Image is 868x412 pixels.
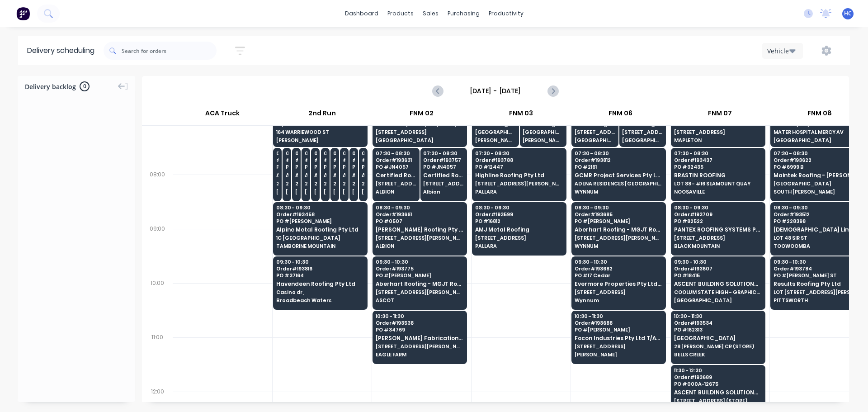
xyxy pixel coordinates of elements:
span: 29 CORYMBIA PL (STORE) [352,181,355,186]
span: PO # JN4057 [423,164,463,170]
span: Apollo Home Improvement (QLD) Pty Ltd [333,172,336,178]
span: ALBION [376,189,416,194]
span: [PERSON_NAME] [276,189,279,194]
div: 11:00 [142,332,173,386]
span: # 193277 [333,157,336,163]
span: [GEOGRAPHIC_DATA] [774,181,861,186]
span: [PERSON_NAME] [575,352,662,357]
span: [STREET_ADDRESS][PERSON_NAME] [423,181,463,186]
span: Apollo Home Improvement (QLD) Pty Ltd [295,172,298,178]
span: Apollo Home Improvement (QLD) Pty Ltd [305,172,307,178]
span: 29 CORYMBIA PL (STORE) [314,181,317,186]
span: 09:30 - 10:30 [774,259,861,265]
span: Order # 193538 [376,320,463,326]
span: PO # 17 Cedar [575,273,662,278]
span: 09:30 - 10:30 [276,259,364,265]
span: [GEOGRAPHIC_DATA] [774,137,861,143]
span: PO # 20598 [314,164,317,170]
span: Broadbeach Waters [276,298,364,303]
span: 28 [PERSON_NAME] CR (STORE) [674,344,762,349]
span: [PERSON_NAME] Roofing Pty Ltd [376,227,463,232]
span: [PERSON_NAME] [362,189,364,194]
span: 08:30 - 09:30 [376,205,463,210]
span: [PERSON_NAME] [295,189,298,194]
input: Search for orders [122,42,217,60]
span: [STREET_ADDRESS] [674,129,762,135]
span: PO # 20839 [324,164,326,170]
span: Alpine Metal Roofing Pty Ltd [276,227,364,232]
span: EAGLE FARM [376,352,463,357]
span: 09:30 - 10:30 [674,259,762,265]
span: Order # 193622 [774,157,861,163]
span: Highline Roofing Pty Ltd [475,172,563,178]
span: [STREET_ADDRESS] [575,289,662,295]
span: Certified Roofing Pty Ltd [376,172,416,178]
span: [GEOGRAPHIC_DATA] [622,137,662,143]
span: # 191354 [362,157,364,163]
div: FNM 06 [571,105,670,125]
span: Apollo Home Improvement (QLD) Pty Ltd [362,172,364,178]
span: Apollo Home Improvement (QLD) Pty Ltd [343,172,345,178]
span: ADENA RESIDENCES [GEOGRAPHIC_DATA] [575,181,662,186]
span: PO # 000A-12675 [674,381,762,387]
span: PO # [PERSON_NAME] [575,327,662,332]
span: [STREET_ADDRESS][PERSON_NAME] [475,181,563,186]
span: 07:30 [324,151,326,156]
span: COOLUM STATE HIGH - GRAPHICS BLOCK & [GEOGRAPHIC_DATA] - GATE CODE [STREET_ADDRESS] [674,289,762,295]
span: [PERSON_NAME] [523,137,563,143]
span: Havendeen Roofing Pty Ltd [276,281,364,287]
span: Wynnum [575,298,662,303]
span: # 192981 [305,157,307,163]
span: PO # 20761 [286,164,288,170]
span: [GEOGRAPHIC_DATA] [475,129,515,135]
span: # 191356 [314,157,317,163]
span: Aberhart Roofing - MGJT Roofing Pty Ltd [575,227,662,232]
span: [PERSON_NAME] [475,137,515,143]
span: [PERSON_NAME] Fabrications Pty Ltd [376,335,463,341]
span: PITTSWORTH [774,298,861,303]
span: 29 CORYMBIA PL (STORE) [295,181,298,186]
span: BELLS CREEK [674,352,762,357]
span: MAPLETON [674,137,762,143]
span: Albion [423,189,463,194]
span: 07:30 [362,151,364,156]
span: Order # 193534 [674,320,762,326]
span: [GEOGRAPHIC_DATA] [376,137,463,143]
span: Apollo Home Improvement (QLD) Pty Ltd [276,172,279,178]
span: 08:30 - 09:30 [475,205,563,210]
span: Order # 193775 [376,266,463,271]
span: PO # 162313 [674,327,762,332]
span: # 191642 [295,157,298,163]
span: LOT 48 SIR ST [774,235,861,241]
div: 09:00 [142,223,173,278]
span: Aberhart Roofing - MGJT Roofing Pty Ltd [376,281,463,287]
span: 08:30 - 09:30 [674,205,762,210]
span: 07:30 [286,151,288,156]
span: Order # 193607 [674,266,762,271]
span: PO # 20567 [343,164,345,170]
span: PO # 0507 [376,218,463,224]
span: 29 CORYMBIA PL (STORE) [362,181,364,186]
span: TOOWOOMBA [774,243,861,249]
span: WYNNUM [575,243,662,249]
span: Order # 193812 [575,157,662,163]
div: sales [418,7,443,20]
span: # 191254 [343,157,345,163]
span: [GEOGRAPHIC_DATA] [674,298,762,303]
span: [PERSON_NAME] [314,189,317,194]
span: 11:30 - 12:30 [674,368,762,373]
span: ALBION [376,243,463,249]
span: PO # 6999 B [774,164,861,170]
span: MATER HOSPITAL MERCY AV [774,129,861,135]
span: Order # 193512 [774,212,861,217]
span: [PERSON_NAME] [343,189,345,194]
span: Order # 193631 [376,157,416,163]
span: PO # [PERSON_NAME] ST [774,273,861,278]
a: dashboard [340,7,383,20]
div: purchasing [443,7,484,20]
span: [GEOGRAPHIC_DATA] [575,137,615,143]
span: Order # 193757 [423,157,463,163]
div: FNM 03 [472,105,571,125]
span: PO # 12447 [475,164,563,170]
span: # 193077 [352,157,355,163]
